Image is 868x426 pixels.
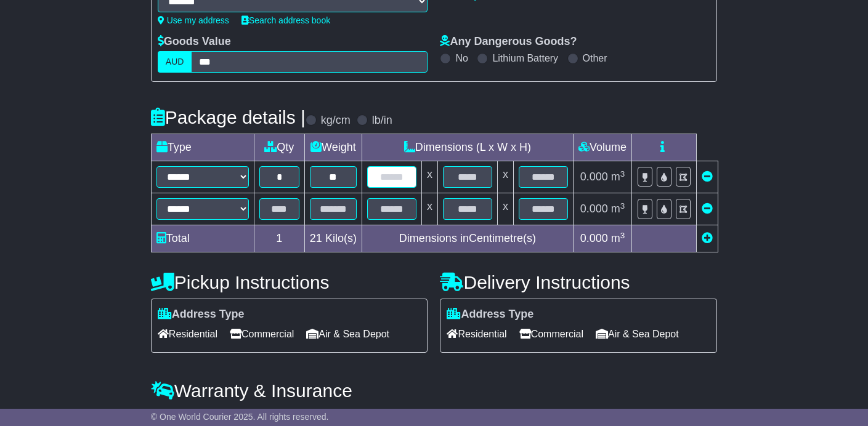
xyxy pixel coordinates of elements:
[440,272,717,292] h4: Delivery Instructions
[158,51,192,73] label: AUD
[497,193,513,225] td: x
[447,324,506,344] span: Residential
[440,35,577,49] label: Any Dangerous Goods?
[580,232,608,244] span: 0.000
[421,193,437,225] td: x
[519,324,583,344] span: Commercial
[611,232,625,244] span: m
[151,272,428,292] h4: Pickup Instructions
[362,225,573,252] td: Dimensions in Centimetre(s)
[304,134,362,161] td: Weight
[573,134,631,161] td: Volume
[580,171,608,183] span: 0.000
[321,114,351,127] label: kg/cm
[611,171,625,183] span: m
[230,324,294,344] span: Commercial
[492,52,558,64] label: Lithium Battery
[151,134,254,161] td: Type
[158,308,245,321] label: Address Type
[580,203,608,215] span: 0.000
[596,324,679,344] span: Air & Sea Depot
[151,380,717,401] h4: Warranty & Insurance
[151,225,254,252] td: Total
[304,225,362,252] td: Kilo(s)
[254,134,304,161] td: Qty
[275,408,294,420] span: 250
[447,308,533,321] label: Address Type
[241,15,330,25] a: Search address book
[158,35,231,49] label: Goods Value
[497,161,513,193] td: x
[158,15,229,25] a: Use my address
[702,203,713,215] a: Remove this item
[372,114,392,127] label: lb/in
[620,201,625,211] sup: 3
[583,52,607,64] label: Other
[151,412,329,422] span: © One World Courier 2025. All rights reserved.
[254,225,304,252] td: 1
[158,324,217,344] span: Residential
[306,324,389,344] span: Air & Sea Depot
[702,232,713,244] a: Add new item
[455,52,468,64] label: No
[421,161,437,193] td: x
[151,408,717,421] div: All our quotes include a $ FreightSafe warranty.
[310,232,322,244] span: 21
[362,134,573,161] td: Dimensions (L x W x H)
[620,231,625,240] sup: 3
[611,203,625,215] span: m
[702,171,713,183] a: Remove this item
[151,107,306,127] h4: Package details |
[620,169,625,179] sup: 3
